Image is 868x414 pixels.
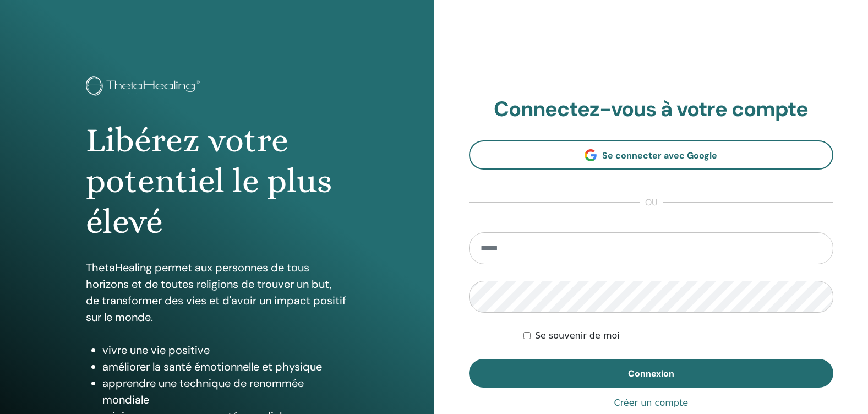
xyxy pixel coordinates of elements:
[102,342,348,358] li: vivre une vie positive
[102,358,348,375] li: améliorer la santé émotionnelle et physique
[469,140,834,170] a: Se connecter avec Google
[640,196,663,209] span: ou
[523,329,833,342] div: Keep me authenticated indefinitely or until I manually logout
[102,375,348,408] li: apprendre une technique de renommée mondiale
[602,150,717,161] span: Se connecter avec Google
[535,329,620,342] label: Se souvenir de moi
[469,359,834,388] button: Connexion
[614,396,688,410] a: Créer un compte
[86,120,348,243] h1: Libérez votre potentiel le plus élevé
[628,368,674,379] span: Connexion
[86,259,348,325] p: ThetaHealing permet aux personnes de tous horizons et de toutes religions de trouver un but, de t...
[469,97,834,122] h2: Connectez-vous à votre compte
